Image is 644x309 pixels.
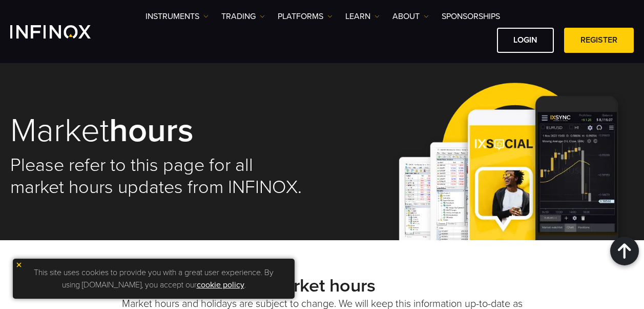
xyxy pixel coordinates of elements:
[197,280,244,290] a: cookie policy
[278,10,333,23] a: PLATFORMS
[15,261,23,268] img: yellow close icon
[146,10,209,23] a: Instruments
[10,25,115,38] a: INFINOX Logo
[345,10,380,23] a: Learn
[221,10,265,23] a: TRADING
[392,10,429,23] a: ABOUT
[18,264,289,294] p: This site uses cookies to provide you with a great user experience. By using [DOMAIN_NAME], you a...
[497,28,554,53] a: LOGIN
[10,113,309,148] h1: Market
[109,110,194,151] strong: hours
[564,28,634,53] a: REGISTER
[442,10,500,23] a: SPONSORSHIPS
[10,154,309,199] h2: Please refer to this page for all market hours updates from INFINOX.
[268,275,376,297] strong: Market hours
